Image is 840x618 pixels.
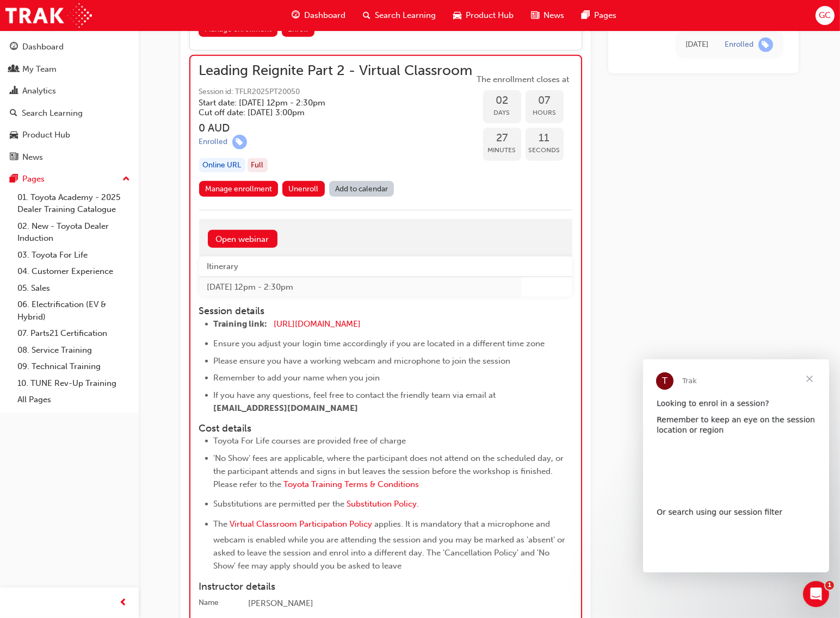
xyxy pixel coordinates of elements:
span: 1 [825,581,834,590]
span: GC [819,9,831,22]
span: learningRecordVerb_ENROLL-icon [758,38,773,52]
span: search-icon [363,9,370,22]
div: Enrolled [725,40,754,50]
span: Dashboard [304,9,345,22]
span: guage-icon [292,9,300,22]
span: Toyota For Life courses are provided free of charge [214,436,406,446]
h4: Session details [199,305,553,317]
span: Days [483,107,521,119]
div: [PERSON_NAME] [249,597,572,610]
div: Online URL [199,158,245,173]
a: 01. Toyota Academy - 2025 Dealer Training Catalogue [13,189,134,218]
span: Unenroll [288,184,318,193]
a: 03. Toyota For Life [13,247,134,264]
a: Virtual Classroom Participation Policy [230,519,373,529]
td: [DATE] 12pm - 2:30pm [199,277,521,297]
div: Full [248,158,268,173]
h5: Start date: [DATE] 12pm - 2:30pm [199,98,455,108]
span: The enrollment closes at [474,73,572,86]
span: up-icon [122,172,130,186]
span: 'No Show' fees are applicable, where the participant does not attend on the scheduled day, or the... [214,453,566,489]
span: Hours [526,107,564,119]
a: Toyota Training Terms & Conditions [284,479,419,489]
div: Product Hub [22,129,70,141]
a: Open webinar [208,230,277,248]
span: Seconds [526,144,564,157]
span: 02 [483,95,521,107]
span: Ensure you adjust your login time accordingly if you are located in a different time zone [214,339,545,348]
h5: Cut off date: [DATE] 3:00pm [199,108,455,117]
button: Pages [4,169,134,189]
span: guage-icon [10,42,18,52]
button: Leading Reignite Part 2 - Virtual ClassroomSession id: TFLR2025PT20050Start date: [DATE] 12pm - 2... [199,65,572,201]
span: applies. It is mandatory that a microphone and webcam is enabled while you are attending the sess... [214,519,568,571]
iframe: Intercom live chat [803,581,829,607]
button: GC [816,6,835,25]
a: 02. New - Toyota Dealer Induction [13,218,134,247]
div: News [22,151,43,164]
h4: Instructor details [199,581,572,593]
button: DashboardMy TeamAnalyticsSearch LearningProduct HubNews [4,35,134,169]
a: 07. Parts21 Certification [13,325,134,342]
div: Pages [22,173,45,185]
h4: Cost details [199,423,572,435]
a: Search Learning [4,103,134,123]
a: car-iconProduct Hub [444,4,522,27]
div: My Team [22,63,57,76]
span: learningRecordVerb_ENROLL-icon [232,135,247,149]
span: 07 [526,95,564,107]
span: people-icon [10,65,18,74]
span: Product Hub [466,9,514,22]
a: 06. Electrification (EV & Hybrid) [13,296,134,325]
h3: 0 AUD [199,122,473,134]
span: Search Learning [375,9,436,22]
a: All Pages [13,391,134,408]
span: 11 [526,132,564,145]
div: Analytics [22,85,56,97]
a: [URL][DOMAIN_NAME] [274,319,361,329]
span: If you have any questions, feel free to contact the friendly team via email at [214,390,496,400]
a: Substitution Policy. [347,499,419,509]
span: Remember to add your name when you join [214,373,380,383]
a: 04. Customer Experience [13,263,134,280]
a: Manage enrollment [199,181,279,197]
div: Search Learning [22,107,83,120]
a: My Team [4,59,134,79]
span: pages-icon [10,174,18,184]
th: Itinerary [199,257,521,277]
a: News [4,147,134,167]
a: Product Hub [4,125,134,145]
div: Thu Jun 12 2025 09:44:30 GMT+0800 (Australian Western Standard Time) [686,39,709,51]
a: guage-iconDashboard [283,4,354,27]
button: Unenroll [282,181,325,197]
div: Dashboard [22,41,64,53]
a: news-iconNews [522,4,573,27]
a: search-iconSearch Learning [354,4,444,27]
div: Name [199,597,219,608]
img: Trak [5,3,92,28]
span: search-icon [10,109,17,118]
span: Substitutions are permitted per the [214,499,345,509]
a: 09. Technical Training [13,358,134,375]
iframe: Intercom live chat message [643,359,829,572]
span: news-icon [10,153,18,163]
span: [EMAIL_ADDRESS][DOMAIN_NAME] [214,403,359,413]
span: Minutes [483,144,521,157]
span: Pages [594,9,616,22]
a: pages-iconPages [573,4,625,27]
span: prev-icon [120,596,128,610]
a: 08. Service Training [13,342,134,359]
a: Dashboard [4,37,134,57]
a: Add to calendar [329,181,394,197]
span: The [214,519,228,529]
